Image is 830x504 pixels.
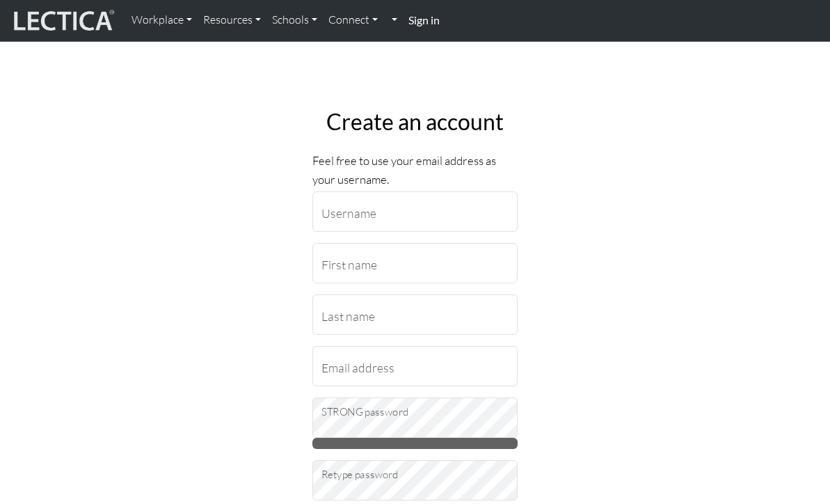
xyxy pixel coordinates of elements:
[126,6,198,35] a: Workplace
[312,152,518,189] p: Feel free to use your email address as your username.
[10,8,115,34] img: lecticalive
[312,191,518,232] input: Username
[312,243,518,283] input: First name
[403,6,445,36] a: Sign in
[266,6,323,35] a: Schools
[312,294,518,335] input: Last name
[408,13,440,26] strong: Sign in
[323,6,383,35] a: Connect
[198,6,266,35] a: Resources
[312,109,518,135] h2: Create an account
[312,346,518,386] input: Email address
